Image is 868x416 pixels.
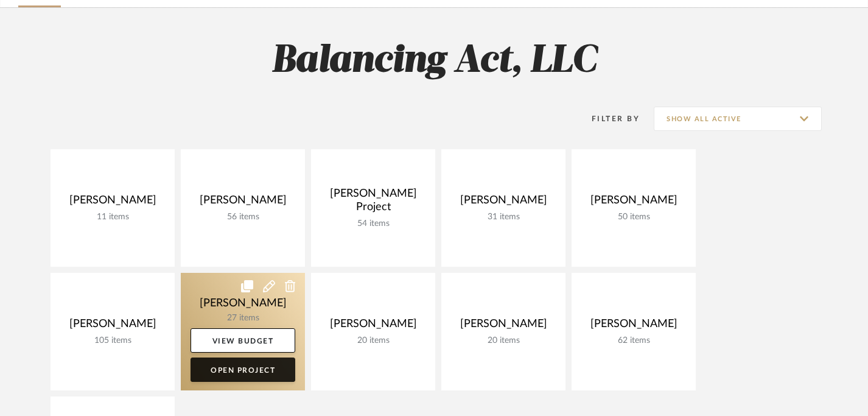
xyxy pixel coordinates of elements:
[581,212,686,222] div: 50 items
[451,194,556,212] div: [PERSON_NAME]
[60,194,165,212] div: [PERSON_NAME]
[60,212,165,222] div: 11 items
[60,317,165,336] div: [PERSON_NAME]
[321,187,425,219] div: [PERSON_NAME] Project
[451,212,556,222] div: 31 items
[191,328,295,353] a: View Budget
[191,358,295,382] a: Open Project
[451,317,556,336] div: [PERSON_NAME]
[321,336,425,346] div: 20 items
[451,336,556,346] div: 20 items
[581,317,686,336] div: [PERSON_NAME]
[576,113,640,125] div: Filter By
[321,219,425,229] div: 54 items
[191,194,295,212] div: [PERSON_NAME]
[581,194,686,212] div: [PERSON_NAME]
[60,336,165,346] div: 105 items
[581,336,686,346] div: 62 items
[321,317,425,336] div: [PERSON_NAME]
[191,212,295,222] div: 56 items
